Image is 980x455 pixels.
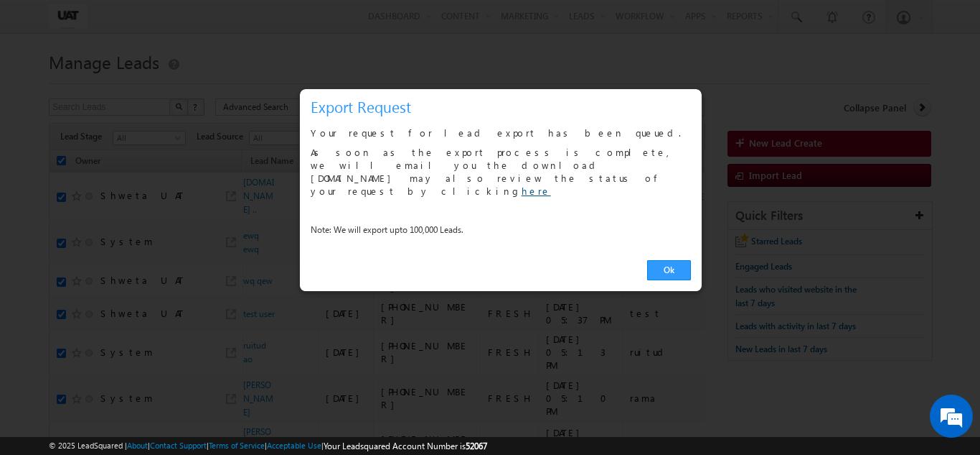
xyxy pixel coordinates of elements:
img: d_60004797649_company_0_60004797649 [24,75,60,94]
p: Your request for lead export has been queued. [311,127,691,139]
p: Note: We will export upto 100,000 Leads. [311,224,691,236]
div: Chat with us now [75,75,241,94]
a: Ok [647,260,691,280]
p: As soon as the export process is complete, we will email you the download [DOMAIN_NAME] may also ... [311,146,691,198]
em: Start Chat [195,353,260,372]
textarea: Type your message and hit 'Enter' [19,133,262,341]
a: Contact Support [150,441,207,450]
a: Terms of Service [209,441,265,450]
span: © 2025 LeadSquared | | | | | [49,439,487,453]
div: Minimize live chat window [235,7,270,42]
a: Acceptable Use [267,441,321,450]
h3: Export Request [311,94,697,119]
a: here [522,185,551,197]
span: Your Leadsquared Account Number is [324,441,487,451]
a: About [127,441,148,450]
span: 52067 [466,441,487,451]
